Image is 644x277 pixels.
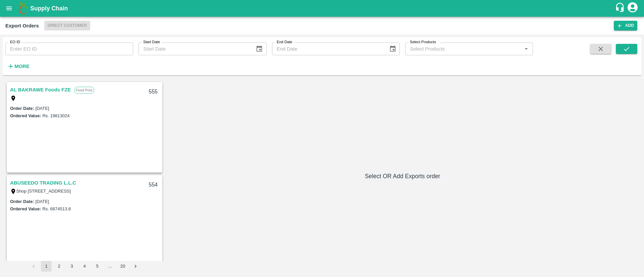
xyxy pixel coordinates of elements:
[143,40,160,45] label: Start Date
[615,2,627,14] div: customer-support
[105,263,115,270] div: …
[130,261,141,272] button: Go to next page
[117,261,128,272] button: Go to page 20
[410,40,436,45] label: Select Products
[16,189,71,194] label: Shop [STREET_ADDRESS]
[17,2,30,15] img: logo
[92,261,103,272] button: Go to page 5
[5,43,133,55] input: Enter EO ID
[10,199,34,204] label: Order Date :
[10,85,71,94] a: AL BAKRAWE Foods FZE
[522,45,531,53] button: Open
[145,177,162,193] div: 554
[407,45,520,53] input: Select Products
[30,4,615,13] a: Supply Chain
[74,87,94,94] p: Fixed Price
[30,5,68,12] b: Supply Chain
[14,64,30,69] strong: More
[614,21,637,30] button: Add
[42,206,71,211] label: Rs. 6874513.8
[10,113,41,118] label: Ordered Value:
[36,106,49,111] label: [DATE]
[10,106,34,111] label: Order Date :
[1,1,17,16] button: open drawer
[253,43,266,55] button: Choose date
[10,206,41,211] label: Ordered Value:
[627,1,639,15] div: account of current user
[10,179,76,187] a: ABUSEEDO TRADING L.L.C
[145,84,162,100] div: 555
[10,40,20,45] label: EO ID
[166,171,639,181] h6: Select OR Add Exports order
[36,199,49,204] label: [DATE]
[54,261,64,272] button: Go to page 2
[386,43,399,55] button: Choose date
[79,261,90,272] button: Go to page 4
[66,261,77,272] button: Go to page 3
[5,61,31,72] button: More
[272,43,384,55] input: End Date
[5,21,39,30] div: Export Orders
[139,43,250,55] input: Start Date
[277,40,292,45] label: End Date
[42,113,69,118] label: Rs. 19813024
[27,261,142,272] nav: pagination navigation
[41,261,52,272] button: page 1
